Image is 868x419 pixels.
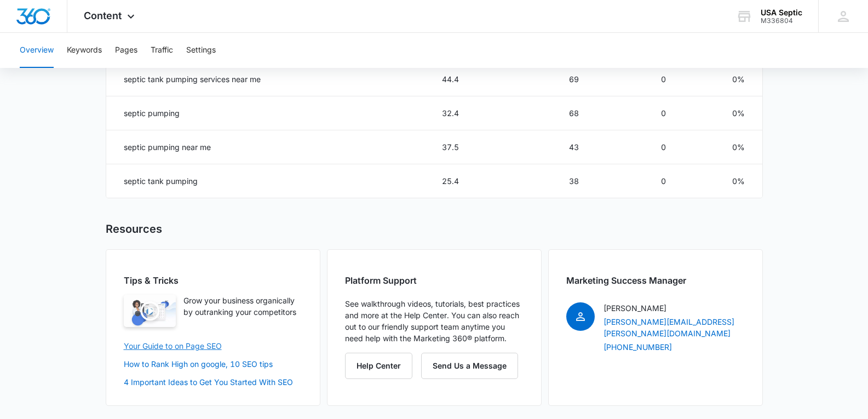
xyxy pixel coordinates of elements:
td: septic pumping near me [106,130,331,164]
td: 0% [679,62,762,96]
p: See walkthrough videos, tutorials, best practices and more at the Help Center. You can also reach... [345,298,524,344]
td: 0 [592,96,679,130]
td: 0% [679,96,762,130]
td: 0 [592,130,679,164]
td: 68 [472,96,591,130]
td: 0% [679,164,762,198]
p: [PERSON_NAME] [603,302,745,314]
td: septic tank pumping [106,164,331,198]
button: Settings [186,33,216,68]
td: 37.5 [331,130,473,164]
a: Send Us a Message [421,361,518,370]
a: How to Rank High on google, 10 SEO tips [124,359,273,369]
button: Keywords [67,33,102,68]
td: 25.4 [331,164,473,198]
td: 0 [592,62,679,96]
button: Traffic [151,33,173,68]
img: Content Overview [124,295,176,327]
td: 69 [472,62,591,96]
td: 44.4 [331,62,473,96]
a: Help Center [345,361,421,370]
span: Content [84,10,122,21]
div: account name [761,8,802,17]
button: Overview [20,33,54,68]
td: septic pumping [106,96,331,130]
a: [PHONE_NUMBER] [603,342,672,352]
td: 38 [472,164,591,198]
a: Your Guide to on Page SEO [124,341,222,351]
h3: Resources [106,222,162,236]
td: septic tank pumping services near me [106,62,331,96]
a: 4 Important Ideas to Get You Started With SEO [124,377,293,387]
div: account id [761,17,802,25]
p: Tips & Tricks [124,274,302,287]
p: Platform Support [345,274,524,287]
button: Send Us a Message [421,353,518,379]
button: Help Center [345,353,412,379]
p: Marketing Success Manager [566,274,745,287]
button: Pages [115,33,137,68]
p: Grow your business organically by outranking your competitors [183,295,302,327]
a: [PERSON_NAME][EMAIL_ADDRESS][PERSON_NAME][DOMAIN_NAME] [603,317,734,338]
td: 43 [472,130,591,164]
td: 0% [679,130,762,164]
td: 0 [592,164,679,198]
td: 32.4 [331,96,473,130]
